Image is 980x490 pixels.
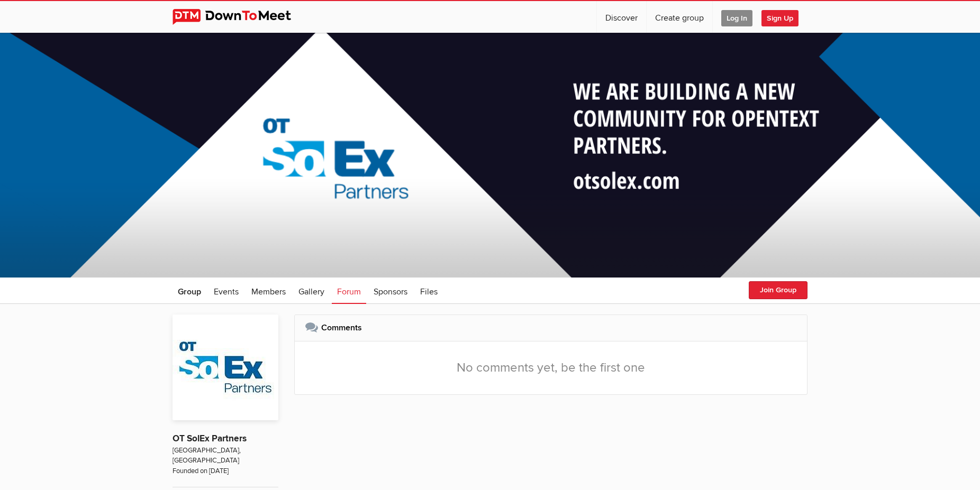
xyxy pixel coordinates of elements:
img: DownToMeet [173,9,307,25]
span: Log In [721,10,752,26]
span: Forum [337,286,361,297]
span: Events [214,286,239,297]
a: OT SolEx Partners [173,433,247,444]
a: Files [415,278,443,304]
a: Members [246,278,291,304]
a: Create group [647,1,712,33]
img: OT SolEx Partners [173,315,278,420]
a: Group [173,278,206,304]
span: Gallery [298,286,324,297]
a: Sponsors [368,278,413,304]
div: No comments yet, be the first one [295,341,807,394]
a: Forum [332,278,366,304]
span: Members [251,286,286,297]
h2: Comments [305,315,796,340]
span: Founded on [DATE] [173,466,278,476]
span: Group [178,286,201,297]
span: [GEOGRAPHIC_DATA], [GEOGRAPHIC_DATA] [173,446,278,466]
a: Gallery [293,278,330,304]
a: Sign Up [761,1,807,33]
a: Log In [713,1,761,33]
span: Files [420,286,438,297]
a: Events [208,278,244,304]
a: Discover [597,1,646,33]
span: Sponsors [374,286,407,297]
button: Join Group [749,281,807,299]
span: Sign Up [761,10,798,26]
